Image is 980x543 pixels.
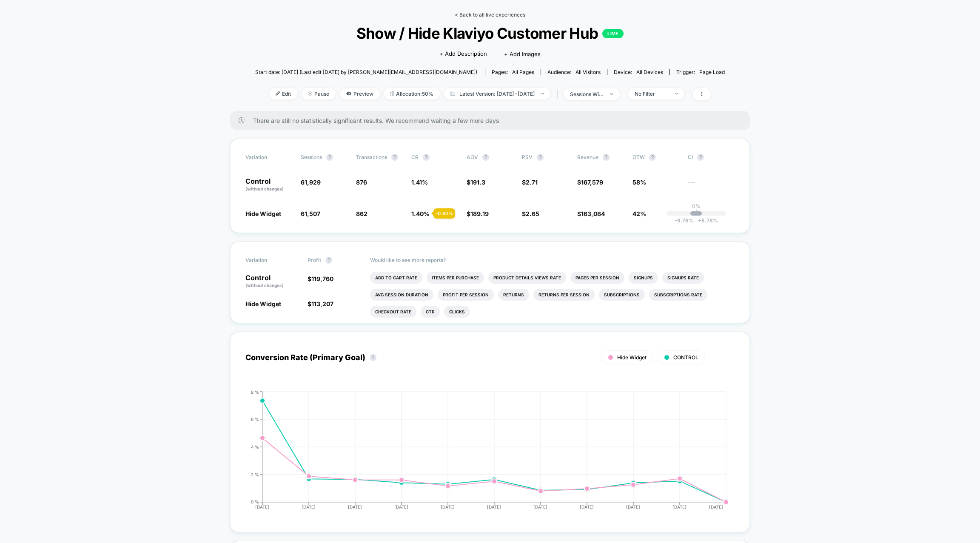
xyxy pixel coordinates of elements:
span: Hide Widget [245,210,281,217]
p: Control [245,274,299,289]
button: ? [325,257,332,264]
span: There are still no statistically significant results. We recommend waiting a few more days [253,117,733,124]
div: Trigger: [676,69,725,75]
div: - 0.92 % [433,208,455,219]
span: + Add Description [439,50,487,58]
span: 61,929 [301,179,321,186]
span: Hide Widget [617,354,647,361]
tspan: 4 % [251,444,259,449]
span: all pages [512,69,534,75]
span: 167,579 [581,179,603,186]
tspan: [DATE] [673,504,687,509]
tspan: [DATE] [441,504,455,509]
span: 163,084 [581,210,605,217]
span: -9.76 % [675,217,694,224]
span: (without changes) [245,283,284,288]
li: Add To Cart Rate [370,272,422,284]
tspan: [DATE] [627,504,641,509]
span: all devices [636,69,663,75]
p: LIVE [602,29,624,38]
li: Checkout Rate [370,306,416,318]
tspan: [DATE] [302,504,316,509]
li: Subscriptions Rate [649,289,707,301]
span: | [555,88,564,100]
span: OTW [632,154,679,161]
li: Signups Rate [662,272,704,284]
span: All Visitors [575,69,601,75]
span: Page Load [699,69,725,75]
tspan: [DATE] [255,504,269,509]
p: | [695,209,697,216]
button: ? [697,154,704,161]
span: $ [522,179,538,186]
div: CONVERSION_RATE [237,389,726,517]
tspan: [DATE] [534,504,548,509]
p: Would like to see more reports? [370,257,735,263]
span: Latest Version: [DATE] - [DATE] [444,88,550,100]
li: Signups [629,272,658,284]
img: end [541,93,544,94]
span: AOV [467,154,478,160]
span: Revenue [577,154,598,160]
span: 61,507 [301,210,320,217]
button: ? [370,354,376,361]
span: $ [308,300,333,307]
span: CONTROL [673,354,698,361]
p: 0% [692,203,701,209]
span: CI [688,154,735,161]
span: 113,207 [311,300,333,307]
span: Preview [340,88,380,100]
span: (without changes) [245,186,284,191]
span: 58% [632,179,646,186]
span: 1.41 % [411,179,428,186]
span: $ [467,179,485,186]
p: Control [245,178,292,192]
div: sessions with impression [570,91,604,97]
tspan: [DATE] [394,504,408,509]
span: $ [577,179,603,186]
span: 2.71 [526,179,538,186]
tspan: [DATE] [580,504,594,509]
span: Variation [245,154,292,161]
li: Subscriptions [599,289,645,301]
li: Returns Per Session [533,289,595,301]
tspan: 6 % [251,416,259,421]
tspan: [DATE] [487,504,501,509]
button: ? [423,154,430,161]
img: rebalance [390,91,394,96]
span: Transactions [356,154,387,160]
img: end [675,93,678,94]
span: Device: [607,69,669,75]
li: Clicks [444,306,470,318]
span: Edit [269,88,297,100]
span: 191.3 [470,179,485,186]
li: Product Details Views Rate [488,272,566,284]
img: end [308,91,312,96]
span: $ [308,275,333,282]
li: Profit Per Session [438,289,494,301]
span: Variation [245,257,292,264]
span: 1.40 % [411,210,430,217]
button: ? [326,154,333,161]
div: No Filter [635,91,669,97]
tspan: 0 % [251,499,259,504]
span: $ [522,210,539,217]
div: Audience: [547,69,601,75]
span: $ [467,210,489,217]
span: Allocation: 50% [384,88,440,100]
tspan: 8 % [251,389,259,394]
button: ? [391,154,398,161]
span: 2.65 [526,210,539,217]
span: 42% [632,210,646,217]
span: 876 [356,179,367,186]
tspan: [DATE] [348,504,362,509]
span: Start date: [DATE] (Last edit [DATE] by [PERSON_NAME][EMAIL_ADDRESS][DOMAIN_NAME]) [255,69,477,75]
tspan: 2 % [251,472,259,477]
span: 119,760 [311,275,333,282]
button: ? [649,154,656,161]
span: Sessions [301,154,322,160]
tspan: [DATE] [709,504,724,509]
img: calendar [450,91,455,96]
button: ? [603,154,610,161]
li: Items Per Purchase [427,272,484,284]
